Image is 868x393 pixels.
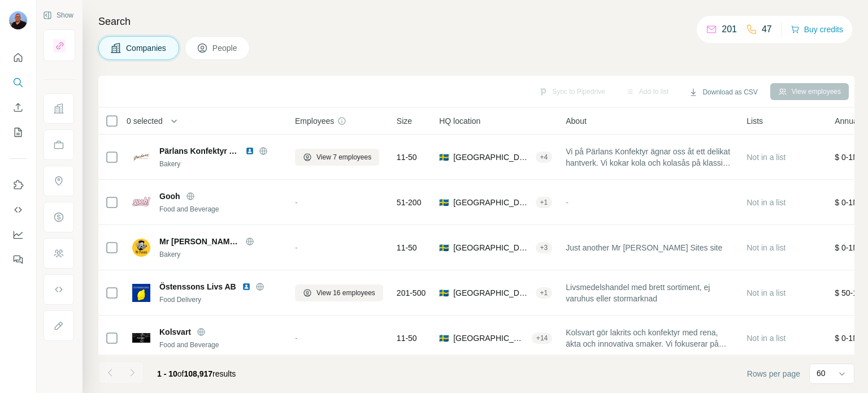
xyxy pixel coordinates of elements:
span: 108,917 [184,369,213,378]
span: People [212,42,238,54]
span: 11-50 [397,152,417,163]
span: Companies [126,42,167,54]
span: - [566,198,568,207]
img: Logo of Mr Panini Sverige [132,239,150,257]
span: Kolsvart [159,326,191,338]
span: 🇸🇪 [439,197,449,208]
span: [GEOGRAPHIC_DATA], [GEOGRAPHIC_DATA] [453,152,531,163]
div: Food Delivery [159,295,281,305]
span: of [177,369,184,378]
span: Kolsvart gör lakrits och konfektyr med rena, äkta och innovativa smaker. Vi fokuserar på balansen... [566,327,733,349]
span: results [157,369,236,378]
span: 201-500 [397,287,426,299]
img: LinkedIn logo [242,282,251,291]
span: - [295,334,298,343]
span: Mr [PERSON_NAME] [GEOGRAPHIC_DATA] [159,236,240,247]
span: 51-200 [397,197,422,208]
div: Food and Beverage [159,204,281,214]
span: 0 selected [127,115,163,127]
img: Logo of Gooh [132,193,150,211]
button: Feedback [9,249,27,270]
span: 11-50 [397,242,417,253]
span: [GEOGRAPHIC_DATA] [453,197,531,208]
span: View 7 employees [316,152,371,162]
div: + 1 [536,288,553,298]
button: My lists [9,122,27,142]
p: 201 [722,23,737,36]
img: Logo of Kolsvart [132,333,150,343]
p: 47 [762,23,772,36]
span: Pärlans Konfektyr AB [159,145,240,157]
span: - [295,243,298,252]
span: Just another Mr [PERSON_NAME] Sites site [566,242,722,253]
span: - [295,198,298,207]
span: [GEOGRAPHIC_DATA], [GEOGRAPHIC_DATA] [453,287,531,299]
img: Logo of Östenssons Livs AB [132,284,150,302]
p: 60 [817,368,826,379]
span: Size [397,115,412,127]
span: Östenssons Livs AB [159,281,236,292]
span: Livsmedelshandel med brett sortiment, ej varuhus eller stormarknad [566,282,733,304]
span: Not in a list [747,288,785,297]
span: 11-50 [397,332,417,344]
button: View 16 employees [295,284,383,301]
img: Avatar [9,11,27,29]
button: Dashboard [9,224,27,245]
div: Bakery [159,159,281,169]
span: 1 - 10 [157,369,177,378]
span: Employees [295,115,334,127]
span: Lists [747,115,763,127]
img: Logo of Pärlans Konfektyr AB [132,152,150,163]
div: + 3 [536,243,553,253]
div: + 1 [536,197,553,208]
span: $ 0-1M [835,243,860,252]
div: Bakery [159,249,281,260]
span: $ 0-1M [835,153,860,162]
span: Not in a list [747,334,785,343]
button: Show [35,7,81,24]
span: [GEOGRAPHIC_DATA] [453,332,527,344]
span: View 16 employees [316,288,375,298]
span: Not in a list [747,243,785,252]
span: 🇸🇪 [439,287,449,299]
button: View 7 employees [295,149,379,166]
button: Search [9,72,27,93]
span: HQ location [439,115,480,127]
button: Quick start [9,47,27,68]
span: $ 0-1M [835,334,860,343]
span: 🇸🇪 [439,332,449,344]
span: [GEOGRAPHIC_DATA] [453,242,531,253]
span: 🇸🇪 [439,242,449,253]
button: Download as CSV [681,84,765,101]
button: Use Surfe on LinkedIn [9,175,27,195]
img: LinkedIn logo [245,146,254,156]
span: About [566,115,587,127]
button: Use Surfe API [9,200,27,220]
span: Gooh [159,191,180,202]
button: Enrich CSV [9,97,27,118]
span: Vi på Pärlans Konfektyr ägnar oss åt ett delikat hantverk. Vi kokar kola och kolasås på klassiskt... [566,146,733,169]
span: Not in a list [747,198,785,207]
span: $ 0-1M [835,198,860,207]
span: Rows per page [747,368,800,379]
h4: Search [98,14,854,29]
span: 🇸🇪 [439,152,449,163]
div: Food and Beverage [159,340,281,350]
div: + 4 [536,152,553,162]
div: + 14 [532,333,552,343]
span: Not in a list [747,153,785,162]
button: Buy credits [791,21,843,37]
